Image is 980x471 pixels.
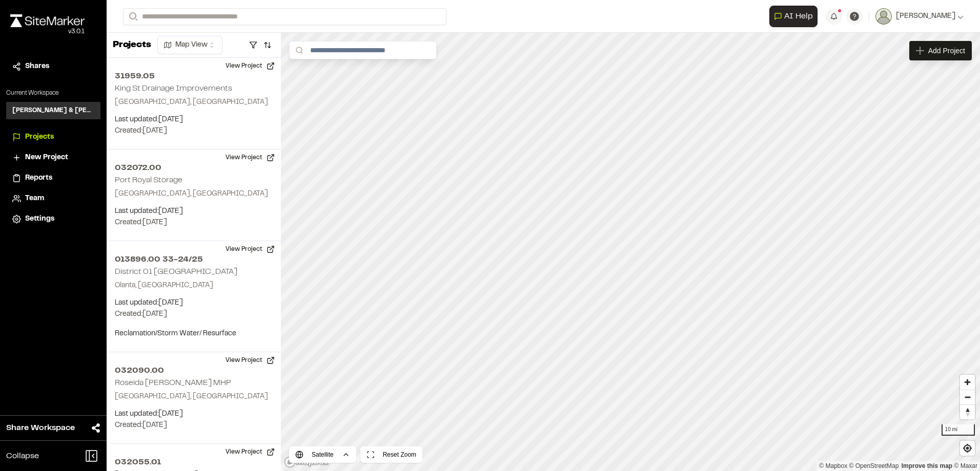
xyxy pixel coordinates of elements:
[954,462,977,469] a: Maxar
[819,462,847,469] a: Mapbox
[10,27,85,36] div: Oh geez...please don't...
[10,14,85,27] img: rebrand.png
[25,132,54,143] span: Projects
[360,446,422,463] button: Reset Zoom
[115,177,182,184] h2: Port Royal Storage
[928,46,965,56] span: Add Project
[960,375,975,390] button: Zoom in
[875,8,964,25] button: [PERSON_NAME]
[12,61,94,72] a: Shares
[115,420,273,431] p: Created: [DATE]
[219,241,281,258] button: View Project
[902,462,952,469] a: Map feedback
[115,268,237,275] h2: District 01 [GEOGRAPHIC_DATA]
[12,152,94,163] a: New Project
[25,193,44,204] span: Team
[115,188,273,200] p: [GEOGRAPHIC_DATA], [GEOGRAPHIC_DATA]
[896,11,955,22] span: [PERSON_NAME]
[115,297,273,309] p: Last updated: [DATE]
[942,424,975,436] div: 10 mi
[115,206,273,217] p: Last updated: [DATE]
[960,404,975,419] button: Reset bearing to north
[25,152,68,163] span: New Project
[115,85,232,92] h2: King St Drainage Improvements
[219,352,281,369] button: View Project
[960,390,975,404] button: Zoom out
[784,10,813,23] span: AI Help
[219,149,281,166] button: View Project
[113,38,151,52] p: Projects
[12,173,94,184] a: Reports
[115,379,231,387] h2: Roseida [PERSON_NAME] MHP
[960,405,975,419] span: Reset bearing to north
[849,462,899,469] a: OpenStreetMap
[25,213,54,225] span: Settings
[281,33,980,471] canvas: Map
[12,213,94,225] a: Settings
[12,193,94,204] a: Team
[219,444,281,460] button: View Project
[115,253,273,266] h2: 013896.00 33-24/25
[115,162,273,174] h2: 032072.00
[769,6,818,27] button: Open AI Assistant
[115,97,273,108] p: [GEOGRAPHIC_DATA], [GEOGRAPHIC_DATA]
[875,8,892,25] img: User
[115,391,273,402] p: [GEOGRAPHIC_DATA], [GEOGRAPHIC_DATA]
[115,280,273,291] p: Olanta, [GEOGRAPHIC_DATA]
[115,309,273,320] p: Created: [DATE]
[6,89,100,98] p: Current Workspace
[115,365,273,377] h2: 032090.00
[123,8,141,25] button: Search
[6,422,75,434] span: Share Workspace
[115,409,273,420] p: Last updated: [DATE]
[12,106,94,115] h3: [PERSON_NAME] & [PERSON_NAME] Inc.
[115,70,273,82] h2: 31959.05
[769,6,822,27] div: Open AI Assistant
[219,58,281,74] button: View Project
[115,217,273,228] p: Created: [DATE]
[289,446,356,463] button: Satellite
[115,456,273,468] h2: 032055.01
[12,132,94,143] a: Projects
[284,456,329,468] a: Mapbox logo
[115,328,273,339] p: Reclamation/Storm Water/ Resurface
[25,173,52,184] span: Reports
[115,125,273,137] p: Created: [DATE]
[115,114,273,125] p: Last updated: [DATE]
[960,441,975,456] button: Find my location
[25,61,49,72] span: Shares
[6,450,39,462] span: Collapse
